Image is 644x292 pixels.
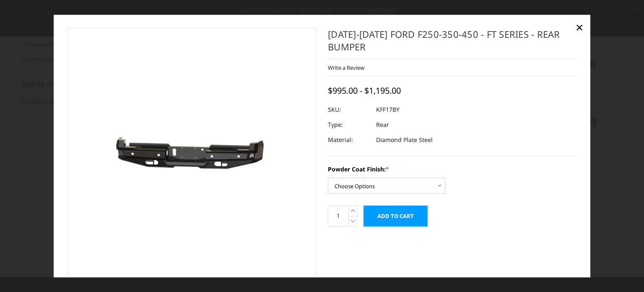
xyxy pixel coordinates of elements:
[573,21,586,34] a: Close
[328,28,577,59] h1: [DATE]-[DATE] Ford F250-350-450 - FT Series - Rear Bumper
[328,117,370,132] dt: Type:
[328,102,370,117] dt: SKU:
[376,117,389,132] dd: Rear
[67,28,317,280] a: 2017-2022 Ford F250-350-450 - FT Series - Rear Bumper
[328,64,364,71] a: Write a Review
[364,205,428,226] input: Add to Cart
[576,18,583,36] span: ×
[328,132,370,147] dt: Material:
[328,165,577,174] label: Powder Coat Finish:
[328,85,401,96] span: $995.00 - $1,195.00
[376,132,433,147] dd: Diamond Plate Steel
[376,102,400,117] dd: KFF17BY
